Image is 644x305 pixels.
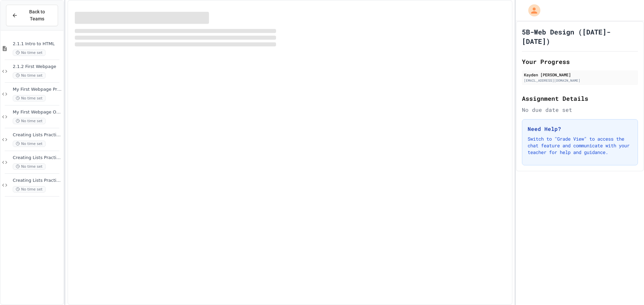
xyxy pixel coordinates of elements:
[13,155,62,161] span: Creating Lists Practice Assignment 2
[13,72,46,79] span: No time set
[524,72,636,78] div: Kayden [PERSON_NAME]
[13,64,62,70] span: 2.1.2 First Webpage
[13,141,46,147] span: No time set
[13,95,46,101] span: No time set
[522,57,638,66] h2: Your Progress
[13,118,46,124] span: No time set
[522,27,638,46] h1: 5B-Web Design ([DATE]-[DATE])
[13,50,46,56] span: No time set
[13,186,46,193] span: No time set
[13,163,46,170] span: No time set
[521,3,542,18] div: My Account
[528,125,632,133] h3: Need Help?
[13,178,62,183] span: Creating Lists Practice Assignment 3
[13,41,62,47] span: 2.1.1 Intro to HTML
[22,8,52,22] span: Back to Teams
[13,132,62,138] span: Creating Lists Practice Assignment 1
[13,87,62,92] span: My First Webpage Practice with Tags
[522,94,638,103] h2: Assignment Details
[524,78,636,83] div: [EMAIL_ADDRESS][DOMAIN_NAME]
[6,5,58,26] button: Back to Teams
[528,136,632,156] p: Switch to "Grade View" to access the chat feature and communicate with your teacher for help and ...
[13,109,62,115] span: My First Webpage On Your Own Assignment
[522,106,638,114] div: No due date set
